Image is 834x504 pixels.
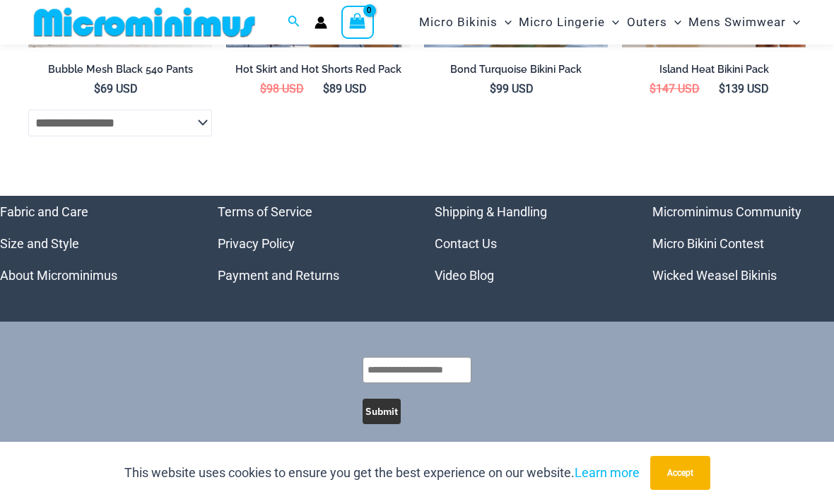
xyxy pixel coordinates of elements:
span: $ [490,82,496,95]
a: Account icon link [315,16,327,29]
h2: Bond Turquoise Bikini Pack [424,63,608,76]
span: $ [260,82,266,95]
bdi: 139 USD [719,82,769,95]
h2: Island Heat Bikini Pack [622,63,806,76]
span: Micro Bikinis [419,4,498,40]
span: Menu Toggle [498,4,512,40]
a: Micro BikinisMenu ToggleMenu Toggle [416,4,515,40]
span: $ [650,82,656,95]
a: Shipping & Handling [435,204,547,219]
nav: Menu [218,196,400,291]
bdi: 98 USD [260,82,304,95]
a: Bubble Mesh Black 540 Pants [28,63,212,81]
a: Contact Us [435,236,497,251]
bdi: 99 USD [490,82,534,95]
bdi: 89 USD [323,82,367,95]
a: Mens SwimwearMenu ToggleMenu Toggle [685,4,804,40]
span: Mens Swimwear [688,4,786,40]
nav: Menu [435,196,617,291]
aside: Footer Widget 2 [218,196,400,291]
aside: Footer Widget 3 [435,196,617,291]
a: Microminimus Community [652,204,801,219]
a: Micro Bikini Contest [652,236,764,251]
a: Wicked Weasel Bikinis [652,268,777,283]
a: Search icon link [288,13,300,31]
span: $ [94,82,100,95]
a: Bond Turquoise Bikini Pack [424,63,608,81]
a: Privacy Policy [218,236,295,251]
p: This website uses cookies to ensure you get the best experience on our website. [124,462,640,484]
span: Menu Toggle [667,4,681,40]
h2: Hot Skirt and Hot Shorts Red Pack [226,63,410,76]
a: View Shopping Cart, empty [341,6,374,38]
a: Payment and Returns [218,268,339,283]
img: MM SHOP LOGO FLAT [28,6,261,38]
a: Island Heat Bikini Pack [622,63,806,81]
bdi: 147 USD [650,82,700,95]
span: $ [719,82,725,95]
a: Hot Skirt and Hot Shorts Red Pack [226,63,410,81]
a: Terms of Service [218,204,312,219]
h2: Bubble Mesh Black 540 Pants [28,63,212,76]
span: Menu Toggle [786,4,800,40]
button: Accept [650,456,710,490]
nav: Site Navigation [413,2,806,42]
span: $ [323,82,329,95]
button: Submit [363,399,401,424]
span: Menu Toggle [605,4,619,40]
a: Learn more [575,465,640,480]
bdi: 69 USD [94,82,138,95]
span: Outers [627,4,667,40]
span: Micro Lingerie [519,4,605,40]
a: OutersMenu ToggleMenu Toggle [623,4,685,40]
a: Video Blog [435,268,494,283]
a: Micro LingerieMenu ToggleMenu Toggle [515,4,623,40]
